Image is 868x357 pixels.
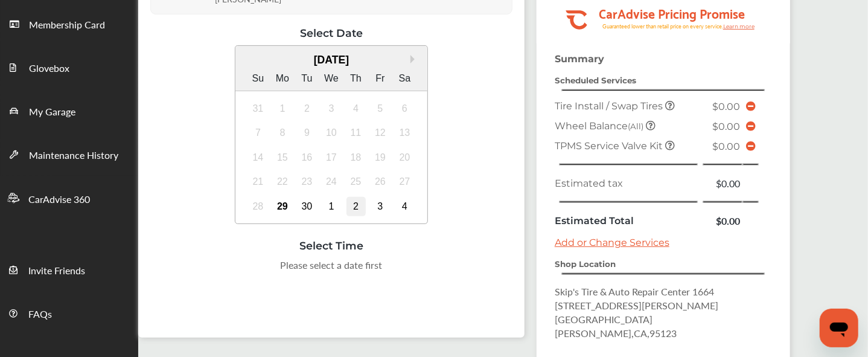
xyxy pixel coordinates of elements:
[395,172,415,191] div: Not available Saturday, September 27th, 2025
[552,173,703,193] td: Estimated tax
[395,197,415,216] div: Choose Saturday, October 4th, 2025
[150,258,512,272] div: Please select a date first
[273,197,292,216] div: Choose Monday, September 29th, 2025
[273,99,292,118] div: Not available Monday, September 1st, 2025
[371,172,390,191] div: Not available Friday, September 26th, 2025
[346,197,366,216] div: Choose Thursday, October 2nd, 2025
[820,309,858,347] iframe: Button to launch messaging window
[235,54,428,66] div: [DATE]
[371,69,390,88] div: Fr
[599,2,745,24] tspan: CarAdvise Pricing Promise
[322,172,341,191] div: Not available Wednesday, September 24th, 2025
[1,2,138,45] a: Membership Card
[322,123,341,143] div: Not available Wednesday, September 10th, 2025
[346,69,366,88] div: Th
[273,148,292,167] div: Not available Monday, September 15th, 2025
[322,99,341,118] div: Not available Wednesday, September 3rd, 2025
[346,123,366,143] div: Not available Thursday, September 11th, 2025
[555,237,669,248] a: Add or Change Services
[555,100,665,112] span: Tire Install / Swap Tires
[322,148,341,167] div: Not available Wednesday, September 17th, 2025
[28,192,90,208] span: CarAdvise 360
[371,197,390,216] div: Choose Friday, October 3rd, 2025
[298,69,317,88] div: Tu
[395,69,415,88] div: Sa
[249,197,268,216] div: Not available Sunday, September 28th, 2025
[1,132,138,176] a: Maintenance History
[1,45,138,89] a: Glovebox
[1,89,138,132] a: My Garage
[395,148,415,167] div: Not available Saturday, September 20th, 2025
[273,172,292,191] div: Not available Monday, September 22nd, 2025
[298,123,317,143] div: Not available Tuesday, September 9th, 2025
[29,148,118,164] span: Maintenance History
[150,27,512,39] div: Select Date
[555,312,677,340] span: [GEOGRAPHIC_DATA][PERSON_NAME] , CA , 95123
[28,263,85,279] span: Invite Friends
[371,99,390,118] div: Not available Friday, September 5th, 2025
[249,99,268,118] div: Not available Sunday, August 31st, 2025
[249,148,268,167] div: Not available Sunday, September 14th, 2025
[555,140,665,152] span: TPMS Service Valve Kit
[29,61,69,77] span: Glovebox
[410,55,419,63] button: Next Month
[29,105,75,120] span: My Garage
[703,173,743,193] td: $0.00
[703,211,743,231] td: $0.00
[712,101,740,112] span: $0.00
[298,197,317,216] div: Choose Tuesday, September 30th, 2025
[723,23,755,30] tspan: Learn more
[249,69,268,88] div: Su
[246,96,417,219] div: month 2025-09
[628,121,643,131] small: (All)
[552,211,703,231] td: Estimated Total
[150,239,512,252] div: Select Time
[28,307,52,323] span: FAQs
[555,285,714,298] span: Skip's Tire & Auto Repair Center 1664
[322,197,341,216] div: Choose Wednesday, October 1st, 2025
[555,120,646,132] span: Wheel Balance
[298,99,317,118] div: Not available Tuesday, September 2nd, 2025
[29,18,105,33] span: Membership Card
[298,172,317,191] div: Not available Tuesday, September 23rd, 2025
[712,141,740,152] span: $0.00
[555,259,616,269] strong: Shop Location
[712,121,740,132] span: $0.00
[371,123,390,143] div: Not available Friday, September 12th, 2025
[395,99,415,118] div: Not available Saturday, September 6th, 2025
[602,22,723,30] tspan: Guaranteed lower than retail price on every service.
[273,123,292,143] div: Not available Monday, September 8th, 2025
[273,69,292,88] div: Mo
[298,148,317,167] div: Not available Tuesday, September 16th, 2025
[249,123,268,143] div: Not available Sunday, September 7th, 2025
[346,99,366,118] div: Not available Thursday, September 4th, 2025
[346,148,366,167] div: Not available Thursday, September 18th, 2025
[346,172,366,191] div: Not available Thursday, September 25th, 2025
[555,298,718,312] span: [STREET_ADDRESS][PERSON_NAME]
[555,76,636,85] strong: Scheduled Services
[555,53,604,65] strong: Summary
[249,172,268,191] div: Not available Sunday, September 21st, 2025
[322,69,341,88] div: We
[395,123,415,143] div: Not available Saturday, September 13th, 2025
[371,148,390,167] div: Not available Friday, September 19th, 2025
